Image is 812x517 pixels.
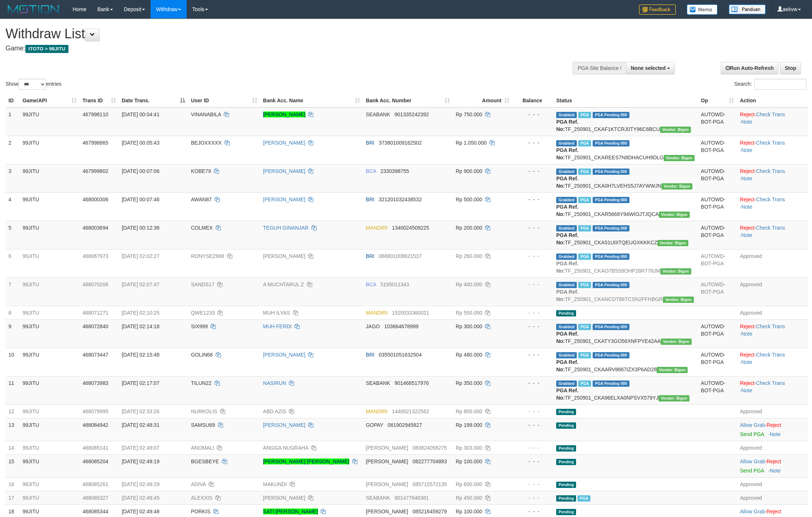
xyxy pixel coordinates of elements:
[188,94,260,107] th: User ID: activate to sort column ascending
[366,281,376,287] span: BCA
[392,310,429,316] span: Copy 1520033360021 to clipboard
[593,380,629,387] span: PGA Pending
[82,422,108,428] span: 468084942
[593,197,629,203] span: PGA Pending
[556,119,578,132] b: PGA Ref. No:
[578,282,591,288] span: Marked by aektoyota
[366,225,388,231] span: MANDIRI
[6,107,20,136] td: 1
[698,94,737,107] th: Op: activate to sort column ascending
[593,282,629,288] span: PGA Pending
[556,147,578,160] b: PGA Ref. No:
[25,45,68,53] span: ITOTO > 99JITU
[556,445,576,452] span: Pending
[366,445,408,451] span: [PERSON_NAME]
[767,422,781,428] a: Reject
[379,140,422,146] span: Copy 373801009162502 to clipboard
[737,404,808,418] td: Approved
[122,111,159,117] span: [DATE] 00:04:41
[756,111,785,117] a: Check Trans
[515,224,550,231] div: - - -
[578,197,591,203] span: Marked by aektoyota
[593,112,629,118] span: PGA Pending
[263,253,306,259] a: [PERSON_NAME]
[395,380,429,386] span: Copy 901468517976 to clipboard
[553,319,698,348] td: TF_250901_CKATY3GO56XNFPYE42AA
[263,422,306,428] a: [PERSON_NAME]
[721,62,779,74] a: Run Auto-Refresh
[741,176,752,181] a: Note
[191,168,211,174] span: KOBE79
[122,253,159,259] span: [DATE] 02:02:27
[263,445,308,451] a: ANGGA NUGRAHA
[191,445,214,451] span: ANOMALI
[82,140,108,146] span: 467998865
[456,253,482,259] span: Rp 260.000
[82,458,108,464] span: 468085204
[20,376,80,404] td: 99JITU
[515,111,550,118] div: - - -
[6,94,20,107] th: ID
[6,418,20,441] td: 13
[556,359,578,372] b: PGA Ref. No:
[740,380,755,386] a: Reject
[687,4,718,15] img: Button%20Memo.svg
[263,495,306,501] a: [PERSON_NAME]
[384,323,419,329] span: Copy 103664678999 to clipboard
[122,408,159,414] span: [DATE] 02:33:26
[737,277,808,306] td: Approved
[366,408,388,414] span: MANDIRI
[593,225,629,231] span: PGA Pending
[122,225,159,231] span: [DATE] 00:12:36
[740,422,766,428] span: ·
[191,310,215,316] span: QWE1233
[82,445,108,451] span: 468085141
[515,309,550,316] div: - - -
[553,164,698,192] td: TF_250901_CKA0H7LVEHS5J7AYWWJN
[191,111,221,117] span: VINANABILA
[737,306,808,319] td: Approved
[741,147,752,153] a: Note
[556,310,576,316] span: Pending
[456,281,482,287] span: Rp 400.000
[6,306,20,319] td: 8
[191,253,224,259] span: RONYSE2968
[737,376,808,404] td: · ·
[553,136,698,164] td: TF_250901_CKAREES7N8DHACUH9DLG
[578,225,591,231] span: Marked by aektoyota
[556,169,577,175] span: Grabbed
[593,169,629,175] span: PGA Pending
[366,111,390,117] span: SEABANK
[263,458,349,464] a: [PERSON_NAME] [PERSON_NAME]
[515,323,550,330] div: - - -
[756,196,785,202] a: Check Trans
[740,323,755,329] a: Reject
[663,297,694,303] span: Vendor URL: https://checkout31.1velocity.biz
[80,94,119,107] th: Trans ID: activate to sort column ascending
[770,468,781,474] a: Note
[263,225,309,231] a: TEGUH GINANJAR
[263,168,306,174] a: [PERSON_NAME]
[756,380,785,386] a: Check Trans
[740,168,755,174] a: Reject
[379,352,422,358] span: Copy 035501051632504 to clipboard
[740,422,765,428] a: Allow Grab
[82,253,108,259] span: 468067973
[756,352,785,358] a: Check Trans
[698,277,737,306] td: AUTOWD-BOT-PGA
[366,196,374,202] span: BRI
[593,140,629,146] span: PGA Pending
[515,458,550,465] div: - - -
[6,441,20,454] td: 14
[6,26,534,41] h1: Withdraw List
[659,212,690,218] span: Vendor URL: https://checkout31.1velocity.biz
[660,268,691,275] span: Vendor URL: https://checkout31.1velocity.biz
[6,404,20,418] td: 12
[263,509,318,514] a: SATI [PERSON_NAME]
[456,422,482,428] span: Rp 199.000
[553,107,698,136] td: TF_250901_CKAF1KTCRJ0TY96C6BCU
[737,192,808,221] td: · ·
[366,380,390,386] span: SEABANK
[6,79,61,90] label: Show entries
[659,395,689,401] span: Vendor URL: https://checkout31.1velocity.biz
